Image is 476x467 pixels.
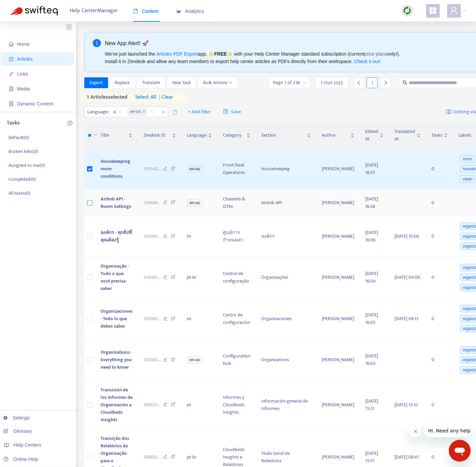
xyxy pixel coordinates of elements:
[159,108,168,116] span: close
[9,57,14,61] span: account-book
[256,298,316,340] td: Organizaciones
[365,397,378,412] span: [DATE] 15:51
[203,79,232,86] span: Bulk Actions
[17,101,53,106] span: Dynamic Content
[173,110,178,115] span: delete
[256,339,316,381] td: Organizations
[181,216,217,257] td: th
[256,216,316,257] td: องค์กร
[360,122,389,149] th: Edited At
[426,298,453,340] td: 0
[217,216,256,257] td: ศูนย์การกำหนดค่า
[321,79,343,86] span: 1 - 15 of 3533
[3,428,32,434] a: Glossary
[101,229,132,244] span: องค์กร - ทุกสิ่งที่คุณต้องรู้
[217,339,256,381] td: Configuration Hub
[187,356,202,364] span: en-us
[172,79,191,86] span: New Task
[143,274,161,281] span: 126080 ...
[143,132,171,139] span: Zendesk ID
[109,77,135,88] button: Replace
[138,122,182,149] th: Zendesk ID
[9,101,14,106] span: container
[223,108,241,116] span: Save
[101,132,127,139] span: Title
[17,71,28,77] span: Links
[156,51,198,57] a: Articles PDF Export
[3,456,38,462] a: Online Help
[114,79,130,86] span: Replace
[8,190,30,197] p: All tasks ( 0 )
[181,298,217,340] td: es
[8,176,36,183] p: Completed ( 0 )
[223,132,245,139] span: Category
[101,348,132,371] span: Organizations - Everything you need to know
[394,273,420,281] span: [DATE] 04:00
[187,132,207,139] span: Language
[8,134,29,141] p: Default ( 0 )
[8,162,45,169] p: Assigned to me ( 0 )
[68,121,72,125] span: plus-circle
[394,453,419,461] span: [DATE] 08:41
[8,148,38,155] p: Broken links ( 0 )
[198,77,238,88] button: Bulk Actionsdown
[426,381,453,429] td: 0
[3,415,30,421] a: Settings
[450,6,458,15] span: user
[17,56,33,62] span: Articles
[181,381,217,429] td: es
[188,108,211,116] span: + Add filter
[143,401,161,409] span: 399835 ...
[130,108,141,116] span: en-us
[389,122,426,149] th: Translated At
[10,6,58,16] img: Swifteq
[365,449,378,465] span: [DATE] 15:51
[142,79,160,86] span: Translate
[426,257,453,298] td: 0
[365,311,378,326] span: [DATE] 16:03
[94,133,98,137] span: down
[316,298,360,340] td: [PERSON_NAME]
[217,381,256,429] td: Informes y Cloudbeds Insights
[187,199,202,207] span: en-us
[383,80,388,85] span: right
[403,80,407,85] span: search
[223,109,228,114] span: save
[394,128,415,143] span: Translated At
[84,77,108,88] button: Export
[426,216,453,257] td: 0
[101,195,131,210] span: Airbnb API - Room Settings
[446,109,452,115] img: image-link
[218,106,246,117] button: saveSave
[316,381,360,429] td: [PERSON_NAME]
[9,72,14,76] span: link
[460,155,475,163] span: room
[316,149,360,190] td: [PERSON_NAME]
[90,79,103,86] span: Export
[70,4,118,17] span: Help Center Manager
[256,257,316,298] td: Organizações
[394,315,419,323] span: [DATE] 09:13
[429,6,437,15] span: appstore
[364,51,387,57] a: price plans
[135,93,156,101] span: select all
[426,190,453,216] td: 0
[365,270,378,285] span: [DATE] 16:04
[101,307,133,330] span: Organizaciones - Todo lo que debes saber
[365,161,378,176] span: [DATE] 16:55
[93,39,101,47] span: info-circle
[394,232,419,240] span: [DATE] 10:06
[217,190,256,216] td: Channels & OTAs
[181,257,217,298] td: pt-br
[426,149,453,190] td: 0
[9,86,14,91] span: file-image
[356,80,361,85] span: left
[176,8,204,14] span: Analytics
[95,122,138,149] th: Title
[316,122,360,149] th: Author
[127,108,147,116] span: en-us
[217,122,256,149] th: Category
[256,122,316,149] th: Section
[159,93,160,102] span: |
[256,381,316,429] td: Información general de Informes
